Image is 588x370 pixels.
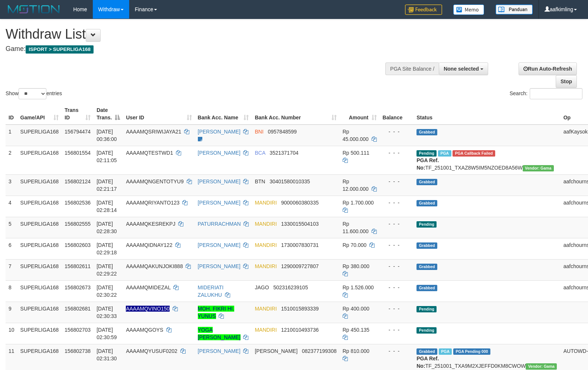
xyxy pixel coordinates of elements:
span: Copy 1730007830731 to clipboard [281,242,318,248]
a: MIDERIATI ZALUKHU [198,284,224,298]
h4: Game: [6,45,385,53]
span: None selected [444,66,479,72]
span: AAAAMQYUSUF0202 [126,348,177,354]
div: - - - [383,347,411,355]
div: - - - [383,128,411,135]
span: Copy 082377199308 to clipboard [302,348,336,354]
th: Bank Acc. Number: activate to sort column ascending [252,103,339,125]
span: 156802673 [65,284,91,290]
th: User ID: activate to sort column ascending [123,103,195,125]
span: 156794474 [65,129,91,135]
span: Copy 0957848599 to clipboard [268,129,297,135]
span: Copy 1210010493736 to clipboard [281,327,318,333]
span: Grabbed [416,179,437,185]
span: PGA Pending [453,348,490,355]
td: 6 [6,238,17,259]
span: MANDIRI [255,221,277,227]
span: [DATE] 02:28:14 [97,200,117,213]
label: Search: [510,88,582,99]
span: Grabbed [416,348,437,355]
span: Copy 1290009727807 to clipboard [281,263,318,269]
div: - - - [383,220,411,228]
span: [PERSON_NAME] [255,348,297,354]
td: 7 [6,259,17,280]
a: Run Auto-Refresh [519,62,577,75]
span: Rp 1.700.000 [343,200,374,206]
td: 10 [6,323,17,344]
a: [PERSON_NAME] [198,129,241,135]
span: Copy 1510015893339 to clipboard [281,306,318,312]
td: 1 [6,125,17,146]
b: PGA Ref. No: [416,355,439,369]
td: SUPERLIGA168 [17,125,62,146]
span: Pending [416,150,437,157]
td: SUPERLIGA168 [17,302,62,323]
span: [DATE] 00:36:00 [97,129,117,142]
span: [DATE] 02:30:33 [97,306,117,319]
span: AAAAMQMIDEZAL [126,284,170,290]
span: Marked by aafandaneth [439,348,452,355]
span: Rp 45.000.000 [343,129,369,142]
span: Rp 500.111 [343,150,369,156]
td: SUPERLIGA168 [17,280,62,302]
td: 8 [6,280,17,302]
span: Rp 400.000 [343,306,369,312]
th: ID [6,103,17,125]
h1: Withdraw List [6,27,385,42]
span: Vendor URL: https://trx31.1velocity.biz [523,165,554,171]
td: SUPERLIGA168 [17,196,62,217]
span: AAAAMQTESTWD1 [126,150,173,156]
button: None selected [439,62,488,75]
span: JAGO [255,284,269,290]
td: SUPERLIGA168 [17,259,62,280]
span: MANDIRI [255,200,277,206]
img: MOTION_logo.png [6,4,62,15]
span: [DATE] 02:28:30 [97,221,117,234]
span: 156802124 [65,178,91,184]
span: BCA [255,150,265,156]
span: AAAAMQRIYANTO123 [126,200,179,206]
span: PGA Error [453,150,495,157]
span: 156802681 [65,306,91,312]
span: Pending [416,221,437,228]
span: Grabbed [416,264,437,270]
th: Amount: activate to sort column ascending [340,103,380,125]
span: 156802603 [65,242,91,248]
div: - - - [383,241,411,249]
span: AAAAMQSRIWIJAYA21 [126,129,181,135]
a: [PERSON_NAME] [198,242,241,248]
th: Trans ID: activate to sort column ascending [62,103,94,125]
span: MANDIRI [255,327,277,333]
a: [PERSON_NAME] [198,178,241,184]
a: [PERSON_NAME] [198,200,241,206]
th: Status [414,103,560,125]
span: Rp 810.000 [343,348,369,354]
td: 5 [6,217,17,238]
span: 156802738 [65,348,91,354]
span: Copy 1330015504103 to clipboard [281,221,318,227]
a: PATURRACHMAN [198,221,241,227]
a: [PERSON_NAME] [198,348,241,354]
span: AAAAMQKESREKPJ [126,221,175,227]
td: 3 [6,174,17,196]
img: Button%20Memo.svg [453,4,484,15]
span: Rp 1.526.000 [343,284,374,290]
span: [DATE] 02:21:17 [97,178,117,192]
span: MANDIRI [255,263,277,269]
span: Grabbed [416,242,437,249]
span: Pending [416,327,437,334]
span: 156801554 [65,150,91,156]
b: PGA Ref. No: [416,157,439,171]
span: Rp 70.000 [343,242,367,248]
div: - - - [383,284,411,291]
span: [DATE] 02:29:22 [97,263,117,277]
span: MANDIRI [255,242,277,248]
td: 9 [6,302,17,323]
span: Vendor URL: https://trx31.1velocity.biz [526,363,557,370]
span: ISPORT > SUPERLIGA168 [26,45,94,54]
div: - - - [383,305,411,312]
span: [DATE] 02:31:30 [97,348,117,361]
img: Feedback.jpg [405,4,442,15]
td: SUPERLIGA168 [17,146,62,174]
select: Showentries [19,88,46,99]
